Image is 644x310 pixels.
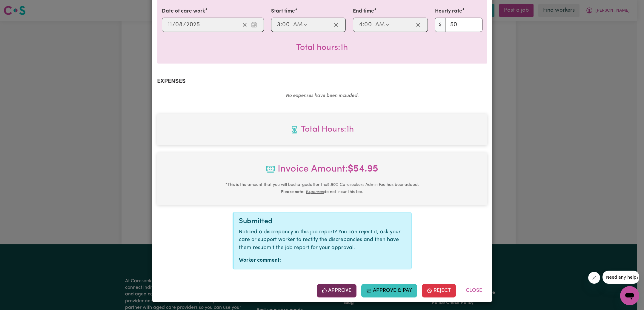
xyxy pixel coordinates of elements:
span: 0 [282,22,286,28]
button: Clear date [240,20,249,29]
b: Please note: [281,190,305,194]
input: -- [282,20,290,29]
button: Approve [317,284,357,297]
strong: Worker comment: [239,258,281,263]
label: End time [353,7,374,15]
b: $ 54.95 [348,164,378,174]
label: Date of care work [162,7,205,15]
input: -- [167,20,172,29]
input: -- [277,20,281,29]
em: No expenses have been included. [286,93,359,98]
span: Invoice Amount: [162,162,482,181]
label: Hourly rate [435,7,462,15]
iframe: Close message [588,272,600,284]
input: ---- [186,20,200,29]
iframe: Button to launch messaging window [620,286,639,305]
iframe: Message from company [602,271,639,284]
input: -- [365,20,372,29]
p: Noticed a discrepancy in this job report? You can reject it, ask your care or support worker to r... [239,228,407,252]
input: -- [176,20,183,29]
span: Submitted [239,218,273,225]
span: : [363,21,364,28]
small: This is the amount that you will be charged after the 9.90 % Careseekers Admin Fee has been added... [225,183,419,194]
button: Reject [422,284,456,297]
button: Close [461,284,487,297]
label: Start time [271,7,295,15]
h2: Expenses [157,78,487,85]
button: Enter the date of care work [249,20,259,29]
span: Total hours worked: 1 hour [296,44,348,52]
u: Expenses [306,190,324,194]
span: : [281,21,282,28]
input: -- [359,20,363,29]
span: $ [435,18,445,32]
span: 0 [364,22,368,28]
span: 0 [175,22,179,28]
span: Total hours worked: 1 hour [162,123,482,136]
span: / [183,21,186,28]
button: Approve & Pay [361,284,417,297]
span: / [172,21,175,28]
